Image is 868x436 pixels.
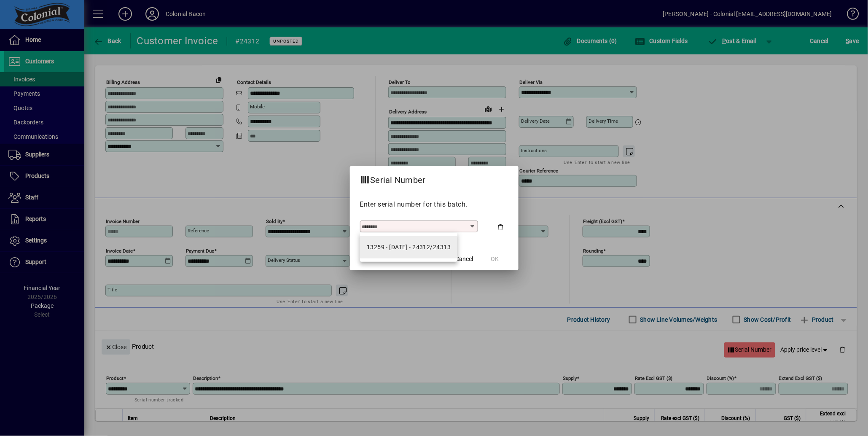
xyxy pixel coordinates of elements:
[367,243,451,252] div: 13259 - [DATE] - 24312/24313
[360,236,457,258] mat-option: 13259 - 13.10.25 - 24312/24313
[360,199,508,210] p: Enter serial number for this batch.
[451,252,478,267] button: Cancel
[350,166,436,191] h2: Serial Number
[456,255,473,264] span: Cancel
